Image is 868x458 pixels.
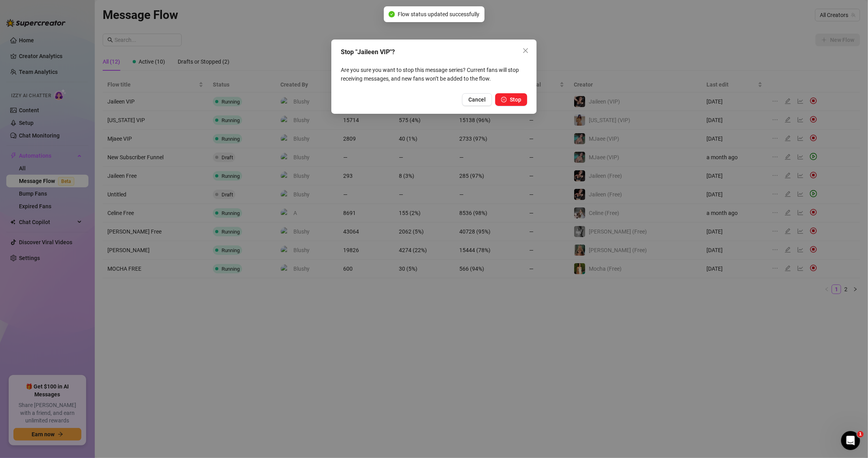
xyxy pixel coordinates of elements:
iframe: Intercom live chat [841,431,860,450]
button: Cancel [462,93,492,106]
span: Cancel [468,96,486,103]
span: Stop [510,96,521,103]
div: Stop "Jaileen VIP"? [341,47,527,57]
span: pause-circle [501,97,507,102]
button: Close [519,44,532,57]
span: Close [519,47,532,54]
span: check-circle [389,11,395,17]
span: Flow status updated successfully [398,10,480,19]
p: Are you sure you want to stop this message series? Current fans will stop receiving messages, and... [341,66,527,83]
button: Stop [495,93,527,106]
span: 1 [857,431,864,437]
span: close [522,47,529,54]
